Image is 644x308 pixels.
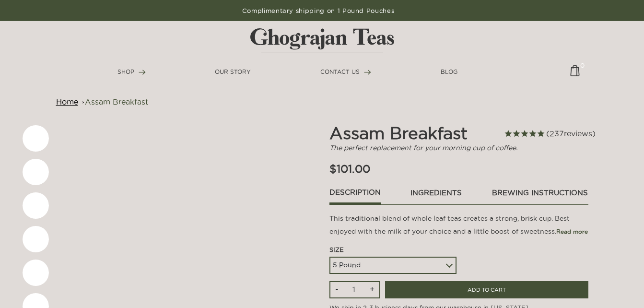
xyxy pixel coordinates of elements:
span: 0 [580,61,585,65]
nav: breadcrumbs [56,96,588,107]
span: reviews [564,129,592,138]
a: SHOP [117,68,146,76]
a: Assam Breakfast [85,97,148,106]
span: $101.00 [329,163,370,175]
span: SHOP [117,69,134,75]
img: forward-arrow.svg [139,70,146,75]
span: CONTACT US [320,69,360,75]
h2: Assam Breakfast [329,123,511,143]
input: ADD TO CART [385,281,588,299]
a: BLOG [441,68,457,76]
a: ingredients [410,187,462,203]
span: Rated 4.8 out of 5 stars [504,128,596,140]
img: cart-icon-matt.svg [570,65,580,83]
img: logo-matt.svg [250,28,394,53]
div: Size [329,245,457,255]
a: brewing instructions [492,187,588,203]
p: The perfect replacement for your morning cup of coffee. [329,143,588,153]
span: 237 reviews [546,129,596,138]
input: + [365,282,379,297]
input: Qty [346,282,363,296]
img: forward-arrow.svg [364,70,371,75]
a: Description [329,187,381,205]
a: CONTACT US [320,68,371,76]
a: 0 [570,65,580,83]
a: OUR STORY [215,68,251,76]
input: - [330,282,343,297]
span: Read more [556,228,588,235]
a: Home [56,97,78,106]
p: This traditional blend of whole leaf teas creates a strong, brisk cup. Best enjoyed with the milk... [329,212,588,237]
